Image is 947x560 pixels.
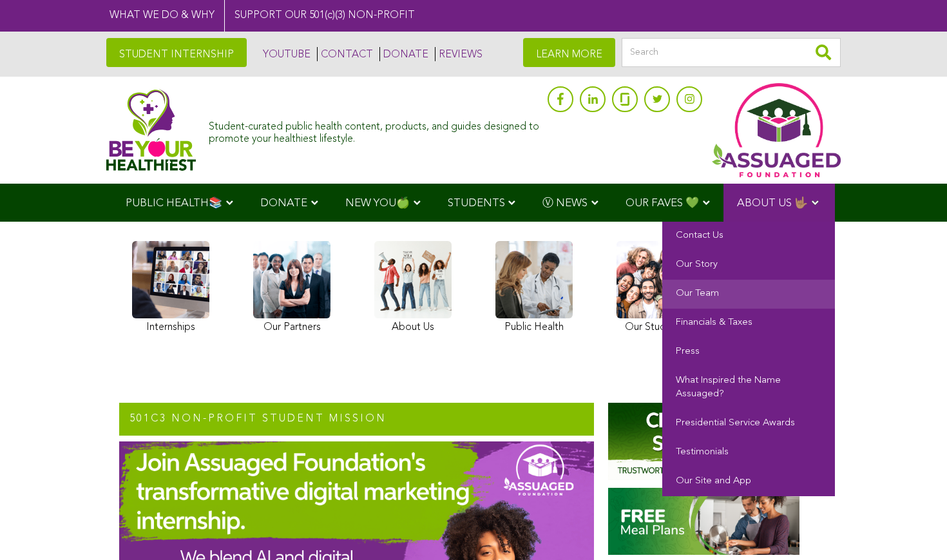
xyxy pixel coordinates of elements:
[662,222,835,251] a: Contact Us
[448,198,505,209] span: STUDENTS
[737,198,808,209] span: ABOUT US 🤟🏽
[883,498,947,560] iframe: Chat Widget
[345,198,410,209] span: NEW YOU🍏
[119,403,594,436] h2: 501c3 NON-PROFIT STUDENT MISSION
[106,184,841,222] div: Navigation Menu
[662,251,835,280] a: Our Story
[542,198,588,209] span: Ⓥ NEWS
[712,83,841,177] img: Assuaged App
[622,38,841,67] input: Search
[523,38,615,67] a: LEARN MORE
[608,488,799,555] img: Homepage-Free-Meal-Plans-Assuaged
[662,438,835,467] a: Testimonials
[126,198,222,209] span: PUBLIC HEALTH📚
[435,47,483,61] a: REVIEWS
[260,198,307,209] span: DONATE
[608,403,799,480] img: Assuaged-Foundation-Student-Internship-Opportunity-Reviews-Mission-GIPHY-2
[620,93,629,106] img: glassdoor
[662,280,835,309] a: Our Team
[662,467,835,496] a: Our Site and App
[260,47,311,61] a: YOUTUBE
[662,338,835,367] a: Press
[662,409,835,438] a: Presidential Service Awards
[662,309,835,338] a: Financials & Taxes
[662,367,835,409] a: What Inspired the Name Assuaged?
[209,115,541,146] div: Student-curated public health content, products, and guides designed to promote your healthiest l...
[626,198,699,209] span: OUR FAVES 💚
[317,47,373,61] a: CONTACT
[106,89,196,171] img: Assuaged
[379,47,428,61] a: DONATE
[106,38,247,67] a: STUDENT INTERNSHIP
